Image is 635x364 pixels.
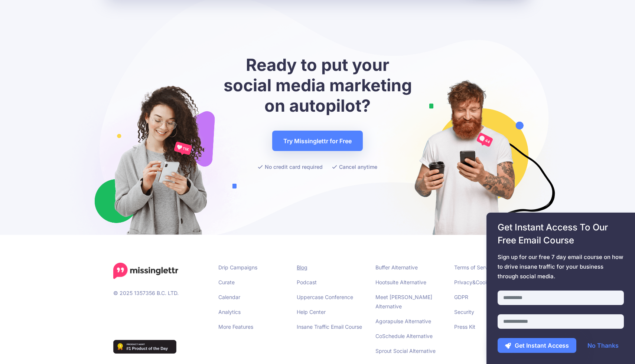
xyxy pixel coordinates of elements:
[218,309,241,315] a: Analytics
[454,279,472,285] a: Privacy
[297,294,353,300] a: Uppercase Conference
[454,264,495,270] a: Terms of Service
[332,162,377,171] li: Cancel anytime
[498,252,624,281] span: Sign up for our free 7 day email course on how to drive insane traffic for your business through ...
[297,264,307,270] a: Blog
[272,131,363,151] a: Try Missinglettr for Free
[454,278,522,287] li: & Policy
[498,221,624,247] span: Get Instant Access To Our Free Email Course
[218,324,253,330] a: More Features
[375,348,436,354] a: Sprout Social Alternative
[375,264,418,270] a: Buffer Alternative
[580,338,626,353] a: No Thanks
[454,309,474,315] a: Security
[375,318,431,324] a: Agorapulse Alternative
[375,294,432,309] a: Meet [PERSON_NAME] Alternative
[258,162,323,171] li: No credit card required
[218,294,240,300] a: Calendar
[297,279,317,285] a: Podcast
[218,264,257,270] a: Drip Campaigns
[297,309,326,315] a: Help Center
[498,338,576,353] button: Get Instant Access
[221,55,414,116] h2: Ready to put your social media marketing on autopilot?
[375,333,433,339] a: CoSchedule Alternative
[454,294,468,300] a: GDPR
[375,279,426,285] a: Hootsuite Alternative
[454,324,475,330] a: Press Kit
[476,279,492,285] a: Cookie
[218,279,235,285] a: Curate
[108,263,213,361] div: © 2025 1357356 B.C. LTD.
[297,324,362,330] a: Insane Traffic Email Course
